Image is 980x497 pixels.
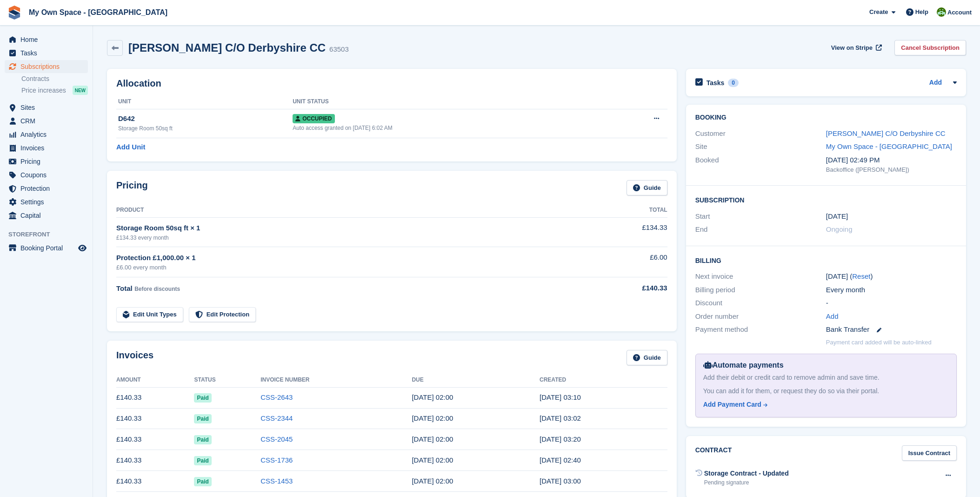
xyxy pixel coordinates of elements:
[695,211,826,222] div: Start
[116,284,133,292] span: Total
[5,141,88,154] a: menu
[695,255,957,265] h2: Billing
[20,182,76,195] span: Protection
[116,253,583,263] div: Protection £1,000.00 × 1
[260,373,412,388] th: Invoice Number
[5,101,88,114] a: menu
[116,234,583,242] div: £134.33 every month
[20,60,76,73] span: Subscriptions
[826,165,957,175] div: Backoffice ([PERSON_NAME])
[583,203,667,218] th: Total
[703,386,949,396] div: You can add it for them, or request they do so via their portal.
[869,7,888,17] span: Create
[7,6,21,20] img: stora-icon-8386f47178a22dfd0bd8f6a31ec36ba5ce8667c1dd55bd0f319d3a0aa187defe.svg
[20,128,76,141] span: Analytics
[695,155,826,175] div: Booked
[260,393,293,401] a: CSS-2643
[5,33,88,46] a: menu
[20,195,76,208] span: Settings
[412,414,453,422] time: 2025-08-02 01:00:00 UTC
[20,155,76,168] span: Pricing
[194,435,211,444] span: Paid
[703,400,761,410] div: Add Payment Card
[116,408,194,429] td: £140.33
[194,373,260,388] th: Status
[826,225,853,233] span: Ongoing
[827,40,884,55] a: View on Stripe
[20,33,76,46] span: Home
[116,373,194,388] th: Amount
[894,40,966,55] a: Cancel Subscription
[116,142,145,153] a: Add Unit
[826,298,957,309] div: -
[116,203,583,218] th: Product
[695,224,826,235] div: End
[703,400,945,410] a: Add Payment Card
[695,128,826,139] div: Customer
[20,242,76,255] span: Booking Portal
[826,285,957,296] div: Every month
[5,60,88,73] a: menu
[118,114,293,124] div: D642
[704,478,789,487] div: Pending signature
[21,74,88,83] a: Contracts
[116,263,583,272] div: £6.00 every month
[116,223,583,234] div: Storage Room 50sq ft × 1
[412,373,540,388] th: Due
[540,414,581,422] time: 2025-08-01 02:02:53 UTC
[8,230,93,239] span: Storefront
[540,393,581,401] time: 2025-09-01 02:10:51 UTC
[20,168,76,181] span: Coupons
[73,86,88,95] div: NEW
[947,8,972,17] span: Account
[540,456,581,464] time: 2025-06-01 01:40:46 UTC
[703,373,949,383] div: Add their debit or credit card to remove admin and save time.
[583,247,667,277] td: £6.00
[20,101,76,114] span: Sites
[695,298,826,309] div: Discount
[194,393,211,403] span: Paid
[728,79,739,87] div: 0
[20,141,76,154] span: Invoices
[5,114,88,128] a: menu
[134,286,180,292] span: Before discounts
[826,338,932,347] p: Payment card added will be auto-linked
[627,350,667,365] a: Guide
[116,387,194,408] td: £140.33
[194,456,211,465] span: Paid
[116,450,194,471] td: £140.33
[412,435,453,443] time: 2025-07-02 01:00:00 UTC
[695,311,826,322] div: Order number
[260,456,293,464] a: CSS-1736
[20,209,76,222] span: Capital
[695,271,826,282] div: Next invoice
[116,94,293,109] th: Unit
[826,129,946,137] a: [PERSON_NAME] C/O Derbyshire CC
[826,271,957,282] div: [DATE] ( )
[826,155,957,166] div: [DATE] 02:49 PM
[194,414,211,423] span: Paid
[21,86,66,95] span: Price increases
[20,47,76,60] span: Tasks
[412,456,453,464] time: 2025-06-02 01:00:00 UTC
[826,311,839,322] a: Add
[116,307,183,322] a: Edit Unit Types
[707,79,725,87] h2: Tasks
[116,180,148,195] h2: Pricing
[260,414,293,422] a: CSS-2344
[583,217,667,247] td: £134.33
[77,242,88,254] a: Preview store
[116,78,667,89] h2: Allocation
[128,41,326,54] h2: [PERSON_NAME] C/O Derbyshire CC
[627,180,667,195] a: Guide
[20,114,76,128] span: CRM
[695,195,957,204] h2: Subscription
[116,429,194,450] td: £140.33
[5,168,88,181] a: menu
[852,272,870,280] a: Reset
[5,128,88,141] a: menu
[540,435,581,443] time: 2025-07-01 02:20:52 UTC
[5,209,88,222] a: menu
[695,285,826,296] div: Billing period
[937,7,946,17] img: Keely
